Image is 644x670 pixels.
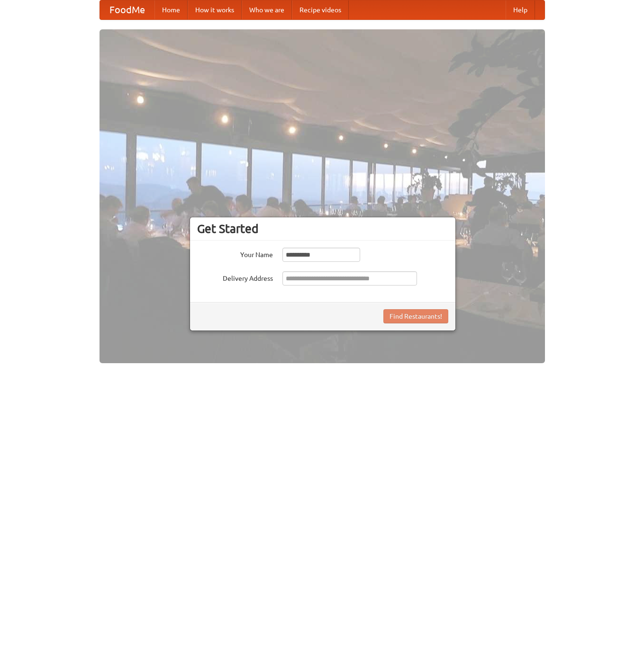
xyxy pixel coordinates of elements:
[154,0,188,19] a: Home
[188,0,242,19] a: How it works
[292,0,349,19] a: Recipe videos
[242,0,292,19] a: Who we are
[197,248,273,259] label: Your Name
[197,222,448,236] h3: Get Started
[383,309,448,323] button: Find Restaurants!
[197,271,273,283] label: Delivery Address
[506,0,535,19] a: Help
[100,0,154,19] a: FoodMe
